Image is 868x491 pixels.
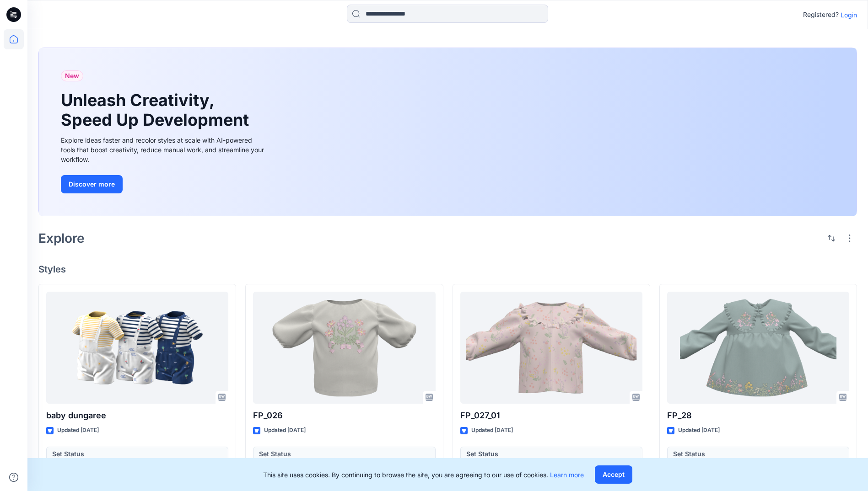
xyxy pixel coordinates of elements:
button: Discover more [61,175,123,193]
p: Login [841,10,857,20]
p: FP_027_01 [460,409,642,422]
a: FP_28 [667,292,849,404]
p: This site uses cookies. By continuing to browse the site, you are agreeing to our use of cookies. [263,470,584,480]
h2: Explore [38,231,85,245]
a: Learn more [550,471,584,479]
p: Registered? [803,9,839,20]
span: New [65,70,79,81]
div: Explore ideas faster and recolor styles at scale with AI-powered tools that boost creativity, red... [61,135,267,164]
a: FP_026 [253,292,435,404]
p: Updated [DATE] [678,426,720,435]
h1: Unleash Creativity, Speed Up Development [61,91,253,130]
a: FP_027_01 [460,292,642,404]
p: FP_28 [667,409,849,422]
p: baby dungaree [46,409,228,422]
a: Discover more [61,175,267,193]
p: Updated [DATE] [471,426,513,435]
h4: Styles [38,264,857,275]
p: Updated [DATE] [264,426,306,435]
p: Updated [DATE] [57,426,99,435]
button: Accept [595,465,632,484]
p: FP_026 [253,409,435,422]
a: baby dungaree [46,292,228,404]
